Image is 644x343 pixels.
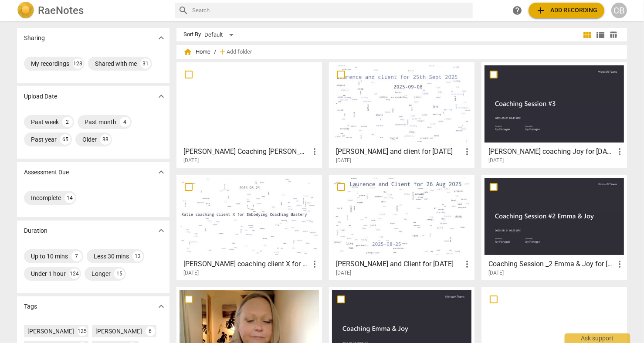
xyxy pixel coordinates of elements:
div: Longer [92,269,111,278]
span: [DATE] [336,269,351,277]
span: help [512,5,522,16]
p: Upload Date [24,92,57,101]
button: Show more [155,90,168,103]
span: more_vert [309,146,320,157]
span: add [536,5,546,16]
div: 88 [100,134,111,145]
span: Home [183,48,210,56]
span: more_vert [462,259,472,269]
h3: Emma Sutherland Coaching Joy: ACC Performance Evaluation [183,146,309,157]
a: LogoRaeNotes [17,2,168,19]
div: Past week [31,118,59,126]
p: Sharing [24,34,45,43]
div: [PERSON_NAME] [95,327,142,336]
p: Duration [24,226,47,235]
span: [DATE] [488,157,504,164]
div: 13 [132,251,143,261]
span: expand_more [156,91,166,102]
a: [PERSON_NAME] and client for [DATE][DATE] [332,65,471,164]
div: Shared with me [95,59,137,68]
div: 14 [64,193,75,203]
div: Sort By [183,31,201,38]
div: 31 [140,58,151,69]
div: 7 [71,251,82,261]
button: Tile view [581,28,594,41]
div: 125 [78,326,87,336]
div: Past year [31,135,57,144]
a: [PERSON_NAME] and Client for [DATE][DATE] [332,178,471,276]
div: Under 1 hour [31,269,66,278]
button: Table view [607,28,620,41]
a: [PERSON_NAME] coaching Joy for [DATE][DATE] [485,65,624,164]
span: [DATE] [488,269,504,277]
button: Show more [155,166,168,179]
span: table_chart [610,31,618,39]
div: 2 [62,117,73,127]
span: [DATE] [183,269,199,277]
button: Upload [529,3,604,18]
button: List view [594,28,607,41]
h3: Laurence and Client for 26 Aug 2025 [336,259,462,269]
h3: Coaching Session _2 Emma & Joy for 21st AUG [488,259,614,269]
div: Older [82,135,97,144]
h3: Laurence and client for 25th Sept 2025 [336,146,462,157]
div: 15 [114,268,125,279]
div: 6 [146,326,155,336]
h3: Emma coaching Joy for 8th September [488,146,614,157]
span: Add folder [227,49,252,55]
input: Search [192,3,469,17]
div: Past month [85,118,116,126]
a: [PERSON_NAME] Coaching [PERSON_NAME]: ACC Performance Evaluation[DATE] [180,65,319,164]
div: 65 [60,134,71,145]
div: My recordings [31,59,69,68]
span: view_module [582,30,593,40]
div: Default [204,28,237,42]
span: more_vert [614,259,625,269]
p: Assessment Due [24,168,69,177]
div: Incomplete [31,194,61,202]
p: Tags [24,302,37,311]
span: add [218,48,227,56]
span: more_vert [462,146,472,157]
span: [DATE] [183,157,199,164]
span: expand_more [156,225,166,236]
h3: Katie coaching client X for Embodying Coaching Mastery [183,259,309,269]
a: Coaching Session _2 Emma & Joy for [DATE][DATE] [485,178,624,276]
span: search [178,5,189,16]
span: more_vert [309,259,320,269]
span: expand_more [156,33,166,43]
span: expand_more [156,167,166,177]
div: 128 [73,58,83,69]
span: expand_more [156,301,166,312]
button: CB [611,3,627,18]
span: home [183,48,192,56]
h2: RaeNotes [38,4,84,17]
button: Show more [155,31,168,44]
div: Less 30 mins [94,252,129,261]
div: Ask support [565,333,630,343]
button: Show more [155,224,168,237]
img: Logo [17,2,34,19]
a: Help [509,3,525,18]
span: [DATE] [336,157,351,164]
button: Show more [155,300,168,313]
div: Up to 10 mins [31,252,68,261]
div: [PERSON_NAME] [27,327,74,336]
span: view_list [595,30,606,40]
span: / [214,49,216,55]
a: [PERSON_NAME] coaching client X for Embodying Coaching Mastery[DATE] [180,178,319,276]
span: more_vert [614,146,625,157]
div: 4 [120,117,130,127]
span: Add recording [536,5,597,16]
div: 124 [69,268,80,279]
